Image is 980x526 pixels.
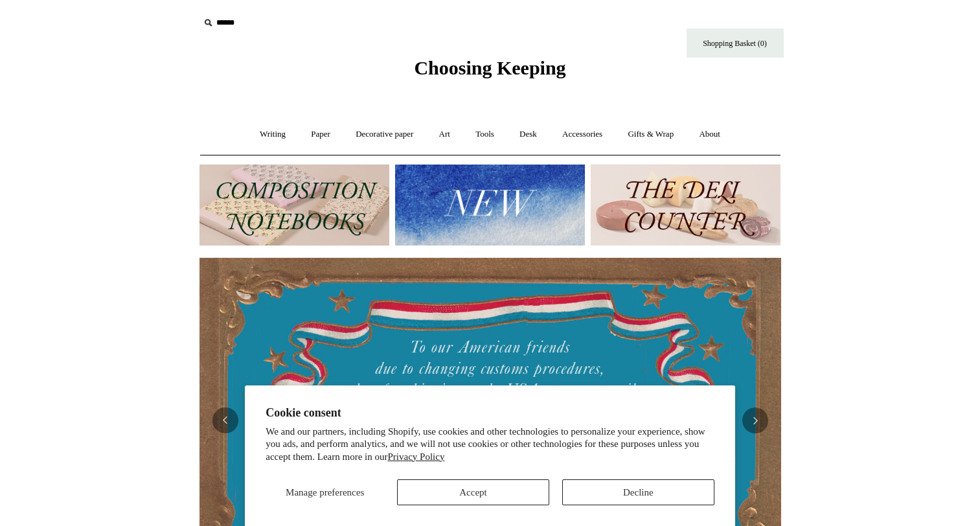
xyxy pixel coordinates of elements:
button: Accept [397,479,549,505]
button: Decline [562,479,714,505]
a: Privacy Policy [388,452,445,462]
button: Next [742,407,768,433]
a: Accessories [551,117,614,152]
img: 202302 Composition ledgers.jpg__PID:69722ee6-fa44-49dd-a067-31375e5d54ec [199,165,389,246]
a: Gifts & Wrap [616,117,685,152]
span: Choosing Keeping [414,57,565,78]
a: Paper [299,117,342,152]
a: Decorative paper [344,117,425,152]
a: Art [427,117,462,152]
h2: Cookie consent [266,406,714,420]
button: Previous [212,407,238,433]
a: Writing [248,117,297,152]
a: Tools [464,117,506,152]
a: Choosing Keeping [414,67,565,76]
button: Manage preferences [266,479,384,505]
span: Manage preferences [286,487,364,497]
a: Shopping Basket (0) [687,29,784,58]
img: The Deli Counter [591,165,781,246]
a: About [687,117,732,152]
a: Desk [508,117,549,152]
p: We and our partners, including Shopify, use cookies and other technologies to personalize your ex... [266,426,714,464]
img: New.jpg__PID:f73bdf93-380a-4a35-bcfe-7823039498e1 [395,165,585,246]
